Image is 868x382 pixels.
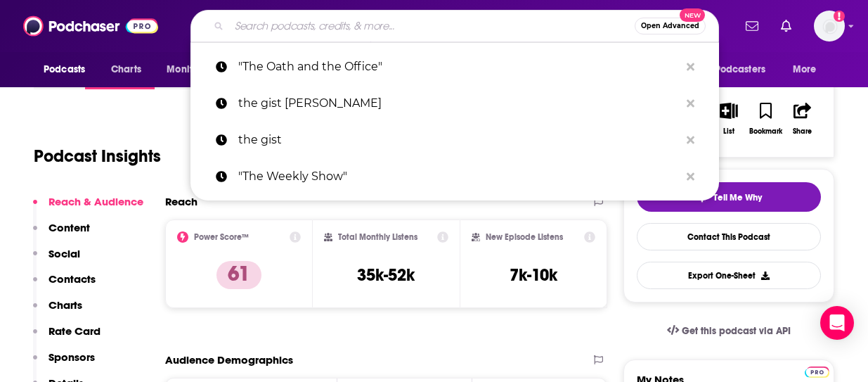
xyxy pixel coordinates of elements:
[814,11,845,42] span: Logged in as hannah.bishop
[637,223,821,250] a: Contact This Podcast
[834,11,845,22] svg: Add a profile image
[111,60,141,79] span: Charts
[238,49,680,85] p: "The Oath and the Office"
[486,232,563,242] h2: New Episode Listens
[33,298,82,324] button: Charts
[48,324,101,338] p: Rate Card
[784,94,821,144] button: Share
[713,192,762,203] span: Tell Me Why
[33,272,96,298] button: Contacts
[190,49,719,85] a: "The Oath and the Office"
[165,353,293,367] h2: Audience Demographics
[783,56,834,83] button: open menu
[102,56,150,83] a: Charts
[165,195,197,208] h2: Reach
[793,60,817,79] span: More
[635,18,706,34] button: Open AdvancedNew
[190,85,719,122] a: the gist [PERSON_NAME]
[814,11,845,42] img: User Profile
[33,195,143,221] button: Reach & Audience
[637,182,821,212] button: tell me why sparkleTell Me Why
[747,94,784,144] button: Bookmark
[680,8,705,22] span: New
[44,60,85,79] span: Podcasts
[641,23,699,30] span: Open Advanced
[814,11,845,42] button: Show profile menu
[637,262,821,289] button: Export One-Sheet
[740,14,764,38] a: Show notifications dropdown
[793,127,812,136] div: Share
[820,306,854,340] div: Open Intercom Messenger
[238,158,680,195] p: "The Weekly Show"
[48,298,82,312] p: Charts
[711,94,747,144] button: List
[775,14,797,38] a: Show notifications dropdown
[157,56,235,83] button: open menu
[229,15,635,37] input: Search podcasts, credits, & more...
[682,325,791,337] span: Get this podcast via API
[698,60,765,79] span: For Podcasters
[723,127,734,136] div: List
[656,314,802,348] a: Get this podcast via API
[749,127,782,136] div: Bookmark
[33,350,95,376] button: Sponsors
[48,221,90,234] p: Content
[805,367,829,378] img: Podchaser Pro
[357,265,415,286] h3: 35k-52k
[194,232,249,242] h2: Power Score™
[33,247,80,273] button: Social
[34,146,161,167] h1: Podcast Insights
[689,56,786,83] button: open menu
[34,56,103,83] button: open menu
[510,265,557,286] h3: 7k-10k
[190,122,719,158] a: the gist
[190,158,719,195] a: "The Weekly Show"
[238,122,680,158] p: the gist
[48,350,95,364] p: Sponsors
[48,195,143,208] p: Reach & Audience
[48,272,96,286] p: Contacts
[33,221,90,247] button: Content
[167,60,216,79] span: Monitoring
[238,85,680,122] p: the gist mike pesca
[338,232,417,242] h2: Total Monthly Listens
[23,13,158,39] img: Podchaser - Follow, Share and Rate Podcasts
[216,261,261,289] p: 61
[190,10,719,42] div: Search podcasts, credits, & more...
[33,324,101,350] button: Rate Card
[805,364,829,378] a: Pro website
[48,247,80,260] p: Social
